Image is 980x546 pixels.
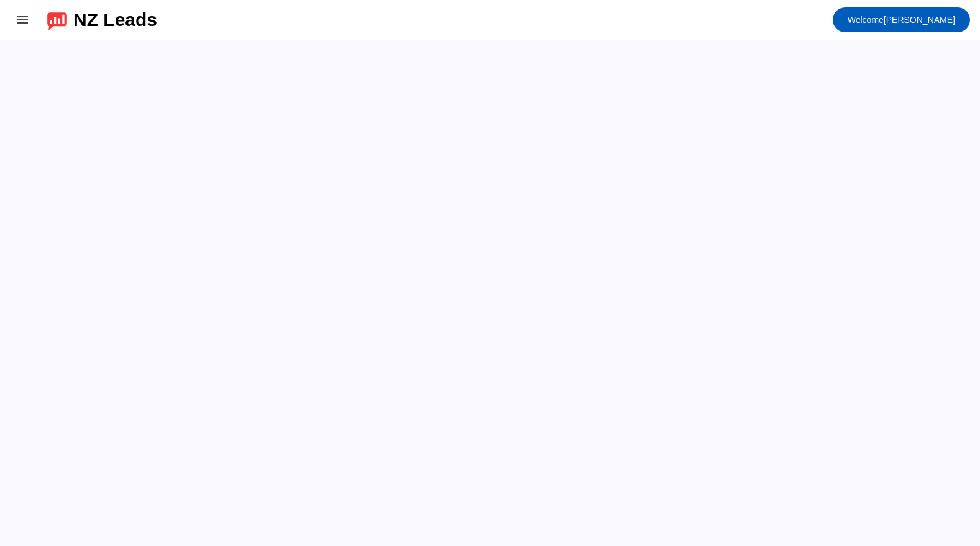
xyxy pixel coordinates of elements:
span: [PERSON_NAME] [848,11,955,29]
span: Welcome [848,15,884,25]
div: NZ Leads [73,11,157,29]
img: logo [47,9,67,30]
button: Welcome[PERSON_NAME] [833,7,970,32]
mat-icon: menu [15,12,30,27]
